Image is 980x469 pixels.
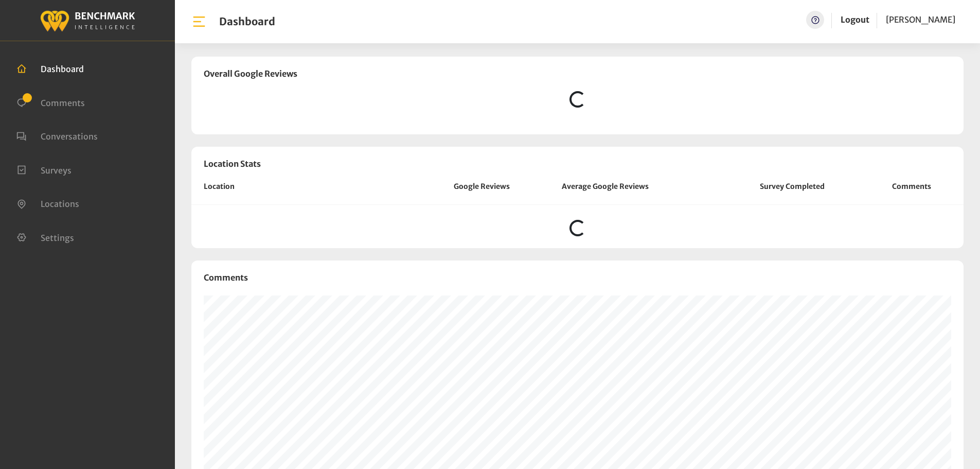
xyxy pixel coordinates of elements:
th: Location [191,181,414,205]
span: Settings [41,232,74,242]
a: Comments [16,97,85,107]
span: Locations [41,199,79,209]
h3: Overall Google Reviews [204,69,951,79]
th: Comments [860,181,964,205]
a: Settings [16,232,74,242]
span: Comments [41,97,85,108]
img: bar [191,14,207,29]
a: Conversations [16,130,98,141]
a: Logout [841,11,869,29]
a: Dashboard [16,63,84,73]
a: [PERSON_NAME] [886,11,955,29]
img: benchmark [40,8,135,33]
a: Logout [841,14,869,25]
span: Dashboard [41,64,84,74]
a: Locations [16,198,79,208]
h1: Dashboard [219,15,275,28]
h3: Location Stats [191,147,964,181]
h3: Comments [204,273,951,283]
a: Surveys [16,164,72,175]
span: Surveys [41,165,72,175]
span: [PERSON_NAME] [886,14,955,25]
span: Conversations [41,131,98,142]
th: Google Reviews [414,181,549,205]
th: Survey Completed [725,181,860,205]
th: Average Google Reviews [549,181,724,205]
